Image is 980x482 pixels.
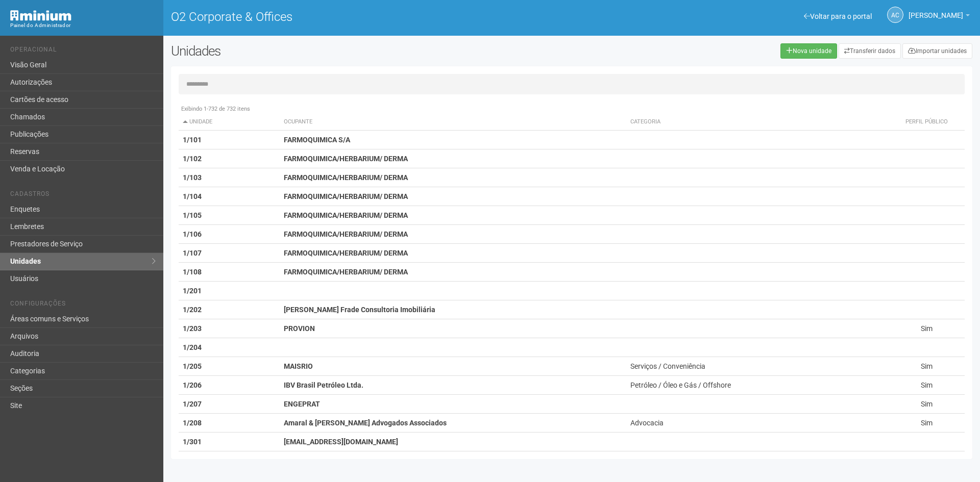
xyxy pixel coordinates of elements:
strong: 1/207 [183,400,202,408]
strong: FARMOQUIMICA/HERBARIUM/ DERMA [284,230,408,238]
a: [PERSON_NAME] [909,13,970,21]
strong: 1/208 [183,419,202,427]
strong: [PERSON_NAME] Frade Consultoria Imobiliária [284,306,435,314]
strong: 1/205 [183,362,202,370]
strong: IBV Brasil Petróleo Ltda. [284,381,363,389]
td: Petróleo / Óleo e Gás / Offshore [626,376,888,395]
strong: 1/204 [183,343,202,351]
strong: FARMOQUIMICA/HERBARIUM/ DERMA [284,192,408,200]
strong: FARMOQUIMICA/HERBARIUM/ DERMA [284,268,408,276]
a: Nova unidade [780,43,837,59]
strong: 1/201 [183,287,202,295]
div: Exibindo 1-732 de 732 itens [179,105,965,114]
strong: 1/104 [183,192,202,200]
th: Ocupante: activate to sort column ascending [280,114,626,131]
h2: Unidades [171,43,496,59]
span: Sim [921,324,933,333]
h1: O2 Corporate & Offices [171,10,564,23]
strong: 1/206 [183,381,202,389]
span: Sim [921,400,933,408]
td: Advocacia [626,414,888,433]
strong: 1/301 [183,438,202,446]
strong: FARMOQUIMICA/HERBARIUM/ DERMA [284,211,408,219]
strong: 1/103 [183,173,202,182]
strong: FARMOQUIMICA/HERBARIUM/ DERMA [284,155,408,163]
strong: 1/106 [183,230,202,238]
strong: ENGEPRAT [284,400,320,408]
span: Ana Carla de Carvalho Silva [909,2,963,19]
strong: FARMOQUIMICA/HERBARIUM/ DERMA [284,173,408,182]
strong: 1/108 [183,268,202,276]
strong: 1/102 [183,155,202,163]
strong: 1/107 [183,249,202,257]
span: Sim [921,381,933,389]
strong: 1/202 [183,306,202,314]
strong: MAISRIO [284,362,313,370]
strong: 1/105 [183,211,202,219]
li: Cadastros [10,190,156,201]
li: Operacional [10,46,156,57]
th: Unidade: activate to sort column descending [179,114,280,131]
span: Sim [921,419,933,427]
div: Painel do Administrador [10,21,156,30]
strong: Amaral & [PERSON_NAME] Advogados Associados [284,419,447,427]
th: Categoria: activate to sort column ascending [626,114,888,131]
strong: FARMOQUIMICA/HERBARIUM/ DERMA [284,249,408,257]
a: Importar unidades [902,43,972,59]
td: Serviços / Conveniência [626,357,888,376]
img: Minium [10,10,71,21]
strong: 1/101 [183,136,202,144]
a: Transferir dados [839,43,901,59]
a: AC [887,7,903,23]
span: Sim [921,362,933,370]
li: Configurações [10,300,156,311]
th: Perfil público: activate to sort column ascending [889,114,965,131]
strong: [EMAIL_ADDRESS][DOMAIN_NAME] [284,438,398,446]
td: Contabilidade [626,451,888,470]
strong: FARMOQUIMICA S/A [284,136,350,144]
a: Voltar para o portal [804,12,872,20]
strong: PROVION [284,324,315,333]
strong: 1/203 [183,324,202,333]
